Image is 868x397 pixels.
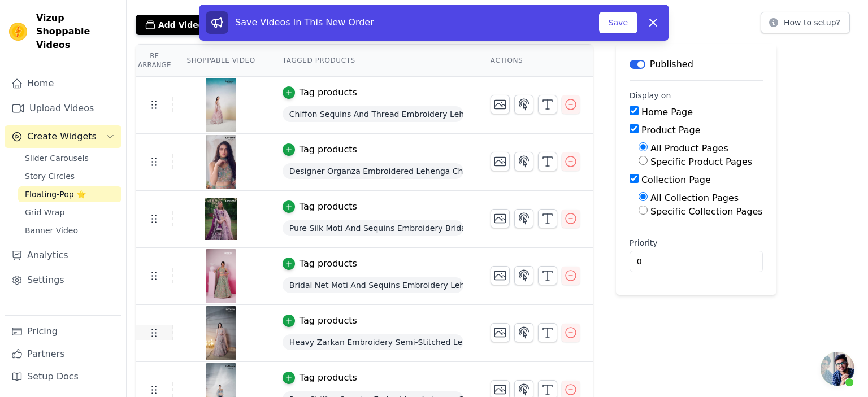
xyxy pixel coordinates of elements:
[300,314,357,328] div: Tag products
[630,237,763,248] label: Priority
[491,209,510,228] button: Change Thumbnail
[5,72,121,95] a: Home
[300,371,357,385] div: Tag products
[18,168,121,184] a: Story Circles
[269,45,477,77] th: Tagged Products
[283,277,463,293] span: Bridal Net Moti And Sequins Embroidery Lehenga Choli Dupatta
[283,106,463,122] span: Chiffon Sequins And Thread Embroidery Lehenga Choli Dupatta
[283,334,463,350] span: Heavy Zarkan Embroidery Semi-Stitched Lehenga Choli with Dupatta
[641,174,711,185] label: Collection Page
[650,58,693,71] p: Published
[641,125,701,136] label: Product Page
[300,86,357,99] div: Tag products
[136,45,173,77] th: Re Arrange
[25,152,89,164] span: Slider Carousels
[300,257,357,271] div: Tag products
[205,249,237,303] img: vizup-images-2786.jpg
[491,266,510,285] button: Change Thumbnail
[18,150,121,166] a: Slider Carousels
[491,323,510,342] button: Change Thumbnail
[5,320,121,343] a: Pricing
[5,343,121,365] a: Partners
[5,365,121,388] a: Setup Docs
[5,125,121,148] button: Create Widgets
[491,95,510,114] button: Change Thumbnail
[650,193,739,203] label: All Collection Pages
[283,371,357,385] button: Tag products
[650,206,763,217] label: Specific Collection Pages
[5,269,121,291] a: Settings
[5,97,121,120] a: Upload Videos
[235,17,374,28] span: Save Videos In This New Order
[283,143,357,156] button: Tag products
[5,244,121,267] a: Analytics
[205,306,237,360] img: vizup-images-5453.jpg
[300,143,357,156] div: Tag products
[25,207,64,218] span: Grid Wrap
[821,352,854,386] a: Open chat
[205,192,237,246] img: reel-preview-pkm5ri-wq.myshopify.com-3696006277114400405_71157705090.jpeg
[300,200,357,213] div: Tag products
[283,220,463,236] span: Pure Silk Moti And Sequins Embroidery Bridal Lehenga Choli Dupatta
[18,186,121,202] a: Floating-Pop ⭐
[283,257,357,271] button: Tag products
[27,130,97,143] span: Create Widgets
[25,225,78,236] span: Banner Video
[173,45,268,77] th: Shoppable Video
[283,200,357,213] button: Tag products
[630,90,671,101] legend: Display on
[18,204,121,220] a: Grid Wrap
[641,107,693,117] label: Home Page
[25,171,75,182] span: Story Circles
[25,189,86,200] span: Floating-Pop ⭐
[491,152,510,171] button: Change Thumbnail
[650,156,752,167] label: Specific Product Pages
[599,12,637,33] button: Save
[477,45,593,77] th: Actions
[18,223,121,238] a: Banner Video
[205,78,237,132] img: vizup-images-4085.jpg
[283,163,463,179] span: Designer Organza Embroidered Lehenga Choli with Glamorous Sequins
[283,314,357,328] button: Tag products
[283,86,357,99] button: Tag products
[650,143,728,154] label: All Product Pages
[205,135,237,189] img: vizup-images-e37b.jpg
